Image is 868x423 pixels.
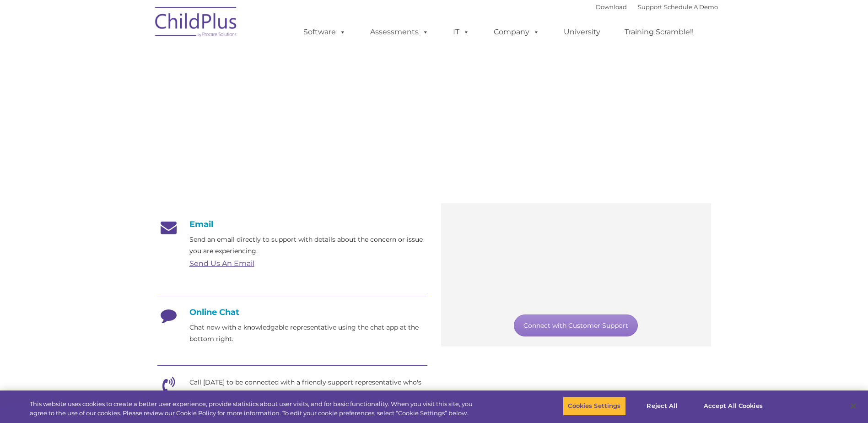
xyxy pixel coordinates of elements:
[555,23,609,41] a: University
[615,23,703,41] a: Training Scramble!!
[664,3,718,11] a: Schedule A Demo
[361,23,438,41] a: Assessments
[151,0,242,46] img: ChildPlus by Procare Solutions
[189,377,427,400] p: Call [DATE] to be connected with a friendly support representative who's eager to help.
[596,3,627,11] a: Download
[157,307,427,317] h4: Online Chat
[634,396,691,416] button: Reject All
[189,259,254,268] a: Send Us An Email
[638,3,662,11] a: Support
[699,396,768,416] button: Accept All Cookies
[514,315,638,336] a: Connect with Customer Support
[30,400,477,418] div: This website uses cookies to create a better user experience, provide statistics about user visit...
[485,23,549,41] a: Company
[596,3,718,11] font: |
[294,23,355,41] a: Software
[189,322,427,345] p: Chat now with a knowledgable representative using the chat app at the bottom right.
[563,396,625,416] button: Cookies Settings
[157,219,427,229] h4: Email
[189,234,427,257] p: Send an email directly to support with details about the concern or issue you are experiencing.
[843,396,863,416] button: Close
[444,23,479,41] a: IT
